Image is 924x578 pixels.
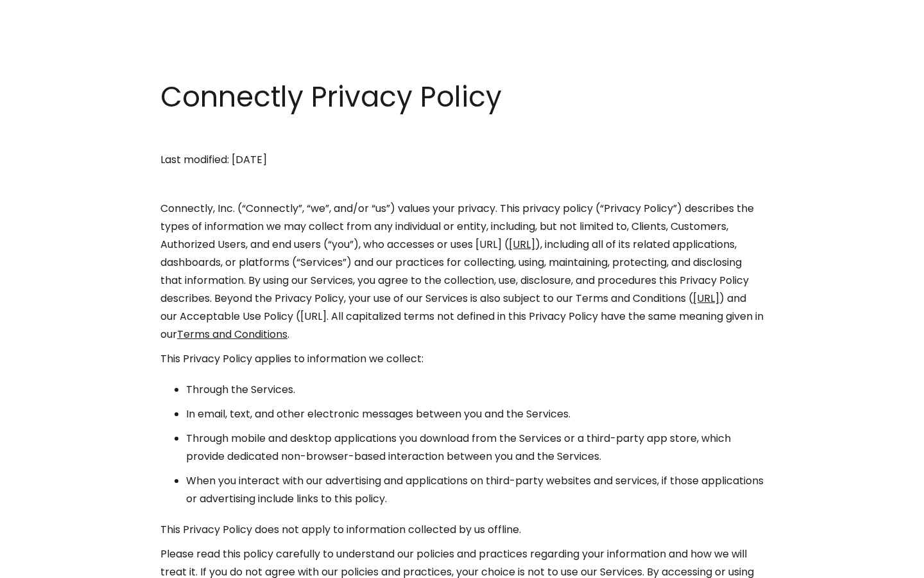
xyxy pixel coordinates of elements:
[13,554,77,574] aside: Language selected: English
[160,77,764,117] h1: Connectly Privacy Policy
[160,151,764,169] p: Last modified: [DATE]
[160,350,764,368] p: This Privacy Policy applies to information we collect:
[160,175,764,193] p: ‍
[186,381,764,399] li: Through the Services.
[186,430,764,466] li: Through mobile and desktop applications you download from the Services or a third-party app store...
[186,405,764,423] li: In email, text, and other electronic messages between you and the Services.
[509,237,535,252] a: [URL]
[160,521,764,539] p: This Privacy Policy does not apply to information collected by us offline.
[693,291,719,306] a: [URL]
[177,327,287,342] a: Terms and Conditions
[186,472,764,508] li: When you interact with our advertising and applications on third-party websites and services, if ...
[160,200,764,344] p: Connectly, Inc. (“Connectly”, “we”, and/or “us”) values your privacy. This privacy policy (“Priva...
[26,556,77,574] ul: Language list
[160,127,764,144] p: ‍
